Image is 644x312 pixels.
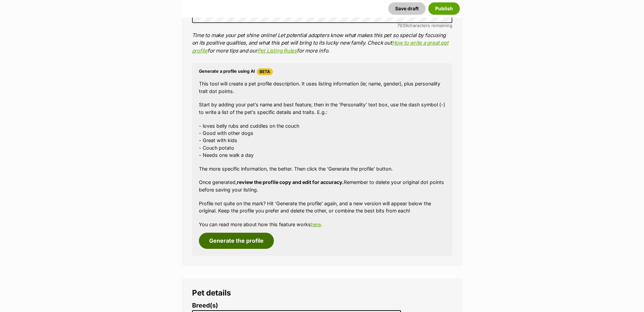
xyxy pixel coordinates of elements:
[388,2,426,15] button: Save draft
[199,221,445,228] p: You can read more about how this feature works .
[237,179,344,185] strong: review the profile copy and edit for accuracy.
[428,2,460,15] button: Publish
[257,47,297,54] a: Pet Listing Rules
[192,39,449,54] a: How to write a great pet profile
[192,32,452,55] p: Time to make your pet shine online! Let potential adopters know what makes this pet so special by...
[192,288,231,297] span: Pet details
[199,101,445,116] p: Start by adding your pet’s name and best feature, then in the ‘Personality’ text box, use the das...
[192,302,401,309] label: Breed(s)
[199,178,445,193] p: Once generated, Remember to delete your original dot points before saving your listing.
[199,80,445,95] p: This tool will create a pet profile description. It uses listing information (ie; name, gender), ...
[199,68,445,75] h4: Generate a profile using AI
[192,23,452,28] div: characters remaining
[199,122,445,159] p: - loves belly rubs and cuddles on the couch - Good with other dogs - Great with kids - Couch pota...
[199,165,445,172] p: The more specific information, the better. Then click the ‘Generate the profile’ button.
[257,68,273,75] span: Beta
[311,221,321,227] a: here
[199,233,274,249] button: Generate the profile
[199,200,445,215] p: Profile not quite on the mark? Hit ‘Generate the profile’ again, and a new version will appear be...
[397,23,408,28] span: 7939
